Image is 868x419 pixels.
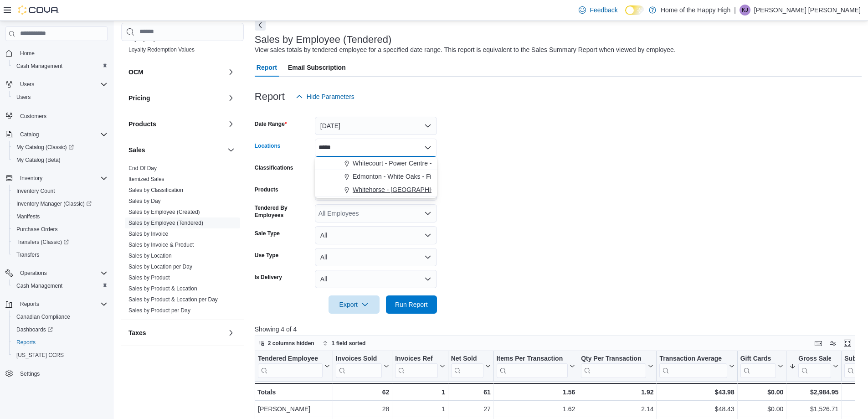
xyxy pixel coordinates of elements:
[2,78,111,91] button: Users
[353,159,472,168] span: Whitecourt - Power Centre - Fire & Flower
[258,355,323,378] div: Tendered Employee
[128,253,172,259] a: Sales by Location
[386,295,437,314] button: Run Report
[128,264,192,270] a: Sales by Location per Day
[128,307,190,314] a: Sales by Product per Day
[9,141,111,154] a: My Catalog (Classic)
[20,300,39,308] span: Reports
[581,355,646,378] div: Qty Per Transaction
[13,337,108,348] span: Reports
[336,355,382,378] div: Invoices Sold
[497,403,575,414] div: 1.62
[319,338,370,349] button: 1 field sorted
[128,165,157,171] a: End Of Day
[255,325,862,334] p: Showing 4 of 4
[13,311,74,322] a: Canadian Compliance
[226,93,236,103] button: Pricing
[128,187,183,193] a: Sales by Classification
[13,186,108,197] span: Inventory Count
[315,248,437,266] button: All
[395,387,445,398] div: 1
[395,355,437,363] div: Invoices Ref
[16,110,108,121] span: Customers
[128,67,144,77] h3: OCM
[257,58,277,77] span: Report
[9,323,111,336] a: Dashboards
[128,67,224,77] button: OCM
[2,109,111,122] button: Customers
[13,61,108,72] span: Cash Management
[16,173,46,184] button: Inventory
[496,355,568,363] div: Items Per Transaction
[789,387,838,398] div: $2,984.95
[121,163,244,320] div: Sales
[9,248,111,261] button: Transfers
[16,313,70,321] span: Canadian Compliance
[315,170,437,183] button: Edmonton - White Oaks - Fire & Flower
[451,355,483,378] div: Net Sold
[2,128,111,141] button: Catalog
[128,176,164,183] span: Itemized Sales
[18,5,59,15] img: Cova
[128,307,190,314] span: Sales by Product per Day
[13,337,39,348] a: Reports
[827,338,838,349] button: Display options
[9,279,111,292] button: Cash Management
[353,172,464,181] span: Edmonton - White Oaks - Fire & Flower
[13,155,64,166] a: My Catalog (Beta)
[128,328,224,337] button: Taxes
[128,328,146,337] h3: Taxes
[128,285,197,292] span: Sales by Product & Location
[659,355,734,378] button: Transaction Average
[424,144,431,151] button: Close list of options
[740,355,783,378] button: Gift Cards
[16,79,38,90] button: Users
[128,252,172,259] span: Sales by Location
[13,249,43,260] a: Transfers
[16,368,43,379] a: Settings
[336,387,389,398] div: 62
[336,355,389,378] button: Invoices Sold
[255,204,311,219] label: Tendered By Employees
[13,280,66,291] a: Cash Management
[128,165,157,172] span: End Of Day
[789,355,838,378] button: Gross Sales
[121,33,244,59] div: Loyalty
[16,187,55,195] span: Inventory Count
[9,223,111,236] button: Purchase Orders
[315,270,437,288] button: All
[659,403,734,414] div: $48.43
[13,280,108,291] span: Cash Management
[128,93,150,103] h3: Pricing
[13,350,67,361] a: [US_STATE] CCRS
[16,282,62,290] span: Cash Management
[128,208,200,216] span: Sales by Employee (Created)
[128,263,192,270] span: Sales by Location per Day
[336,355,382,363] div: Invoices Sold
[2,172,111,185] button: Inventory
[13,92,108,103] span: Users
[625,5,644,15] input: Dark Mode
[20,175,42,182] span: Inventory
[255,142,281,150] label: Locations
[16,129,42,140] button: Catalog
[581,355,646,363] div: Qty Per Transaction
[128,119,224,129] button: Products
[255,338,318,349] button: 2 columns hidden
[332,340,366,347] span: 1 field sorted
[395,300,428,309] span: Run Report
[128,274,170,281] span: Sales by Product
[128,197,161,205] span: Sales by Day
[128,145,224,155] button: Sales
[395,403,445,414] div: 1
[16,299,108,310] span: Reports
[740,5,750,16] div: Kennedy Jones
[9,336,111,349] button: Reports
[9,349,111,362] button: [US_STATE] CCRS
[13,198,108,209] span: Inventory Manager (Classic)
[315,117,437,135] button: [DATE]
[128,285,197,292] a: Sales by Product & Location
[13,249,108,260] span: Transfers
[128,119,156,129] h3: Products
[451,387,490,398] div: 61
